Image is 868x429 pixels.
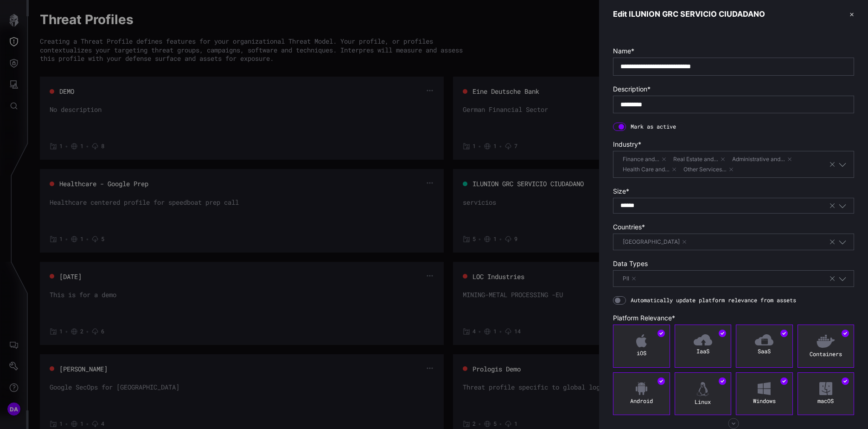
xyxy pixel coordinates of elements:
[838,274,847,283] button: Toggle options menu
[613,9,765,19] h3: Edit ILUNION GRC SERVICIO CIUDADANO
[613,140,854,149] label: Industry *
[613,314,854,322] label: Platform Relevance *
[849,9,854,19] button: ✕
[758,382,771,395] img: Windows
[620,165,679,174] span: Health Care and Social Assistance
[620,237,689,247] span: Spain
[677,398,729,406] div: Linux
[739,397,790,405] div: Windows
[636,382,647,395] img: Android
[829,201,836,210] button: Clear selection
[620,274,639,283] span: PII
[671,155,728,164] span: Real Estate and Rental and Leasing
[677,348,729,355] div: IaaS
[829,238,836,246] button: Clear selection
[838,160,847,169] button: Toggle options menu
[817,334,835,348] img: Containers
[694,334,712,345] img: IaaS
[800,397,852,405] div: macOS
[613,47,854,55] label: Name *
[681,165,736,174] span: Other Services (except Public Administration)
[636,334,647,347] img: iOS
[631,297,796,304] span: Automatically update platform relevance from assets
[838,238,847,246] button: Toggle options menu
[800,351,852,358] div: Containers
[829,274,836,283] button: Clear selection
[620,155,669,164] span: Finance and Insurance
[739,348,790,355] div: SaaS
[616,350,667,357] div: iOS
[730,155,795,164] span: Administrative and Support and Waste Management and Remediation Services
[631,123,676,130] span: Mark as active
[755,334,773,345] img: SaaS
[829,160,836,169] button: Clear selection
[613,85,854,93] label: Description *
[616,397,667,405] div: Android
[613,223,854,231] label: Countries *
[819,382,832,395] img: macOS
[613,260,854,268] label: Data Types
[697,382,709,396] img: Linux
[838,201,847,210] button: Toggle options menu
[613,187,854,195] label: Size *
